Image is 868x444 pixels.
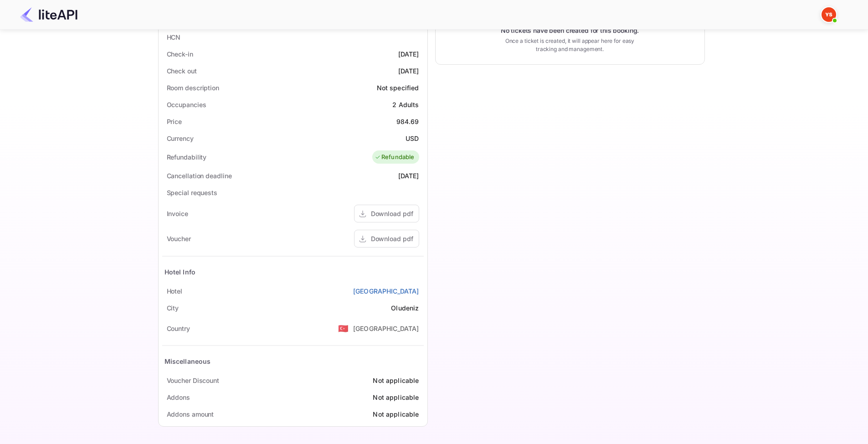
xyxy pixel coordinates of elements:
[373,409,419,419] div: Not applicable
[164,267,196,277] div: Hotel Info
[167,392,190,402] div: Addons
[164,356,211,366] div: Miscellaneous
[377,83,419,93] div: Not specified
[353,324,419,333] div: [GEOGRAPHIC_DATA]
[20,7,77,22] img: LiteAPI Logo
[373,376,419,385] div: Not applicable
[167,234,191,243] div: Voucher
[167,100,206,109] div: Occupancies
[167,32,181,42] div: HCN
[167,209,188,218] div: Invoice
[167,188,217,197] div: Special requests
[167,171,232,181] div: Cancellation deadline
[167,152,207,162] div: Refundability
[822,7,836,22] img: Yandex Support
[398,171,419,181] div: [DATE]
[167,409,214,419] div: Addons amount
[406,134,419,143] div: USD
[167,286,183,296] div: Hotel
[498,37,642,53] p: Once a ticket is created, it will appear here for easy tracking and management.
[167,376,219,385] div: Voucher Discount
[392,100,419,109] div: 2 Adults
[167,83,219,93] div: Room description
[391,303,419,313] div: Oludeniz
[501,26,639,35] p: No tickets have been created for this booking.
[338,320,349,336] span: United States
[167,117,182,126] div: Price
[353,286,419,296] a: [GEOGRAPHIC_DATA]
[167,324,190,333] div: Country
[398,66,419,76] div: [DATE]
[167,303,179,313] div: City
[371,209,413,218] div: Download pdf
[373,392,419,402] div: Not applicable
[167,49,193,59] div: Check-in
[167,134,194,143] div: Currency
[396,117,419,126] div: 984.69
[398,49,419,59] div: [DATE]
[167,66,197,76] div: Check out
[371,234,413,243] div: Download pdf
[375,153,415,162] div: Refundable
